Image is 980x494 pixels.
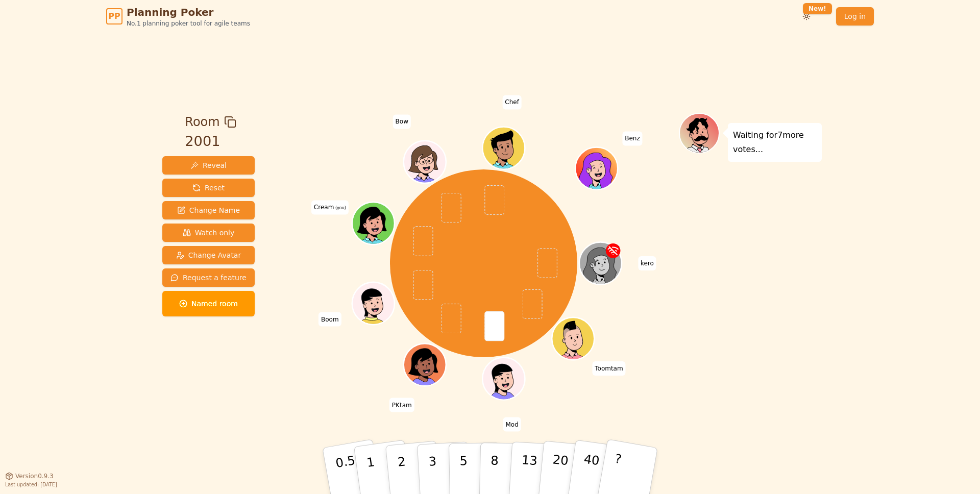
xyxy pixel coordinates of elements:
[334,206,346,210] span: (you)
[190,160,227,170] span: Reveal
[106,5,250,28] a: PPPlanning PokerNo.1 planning poker tool for agile teams
[797,7,816,26] button: New!
[162,156,255,175] button: Reveal
[192,183,225,193] span: Reset
[162,268,255,287] button: Request a feature
[503,417,521,432] span: Click to change your name
[836,7,874,26] a: Log in
[177,205,240,215] span: Change Name
[162,224,255,242] button: Watch only
[318,312,341,327] span: Click to change your name
[15,472,54,480] span: Version 0.9.3
[5,472,54,480] button: Version0.9.3
[502,95,522,109] span: Click to change your name
[162,291,255,316] button: Named room
[179,299,238,309] span: Named room
[622,131,643,145] span: Click to change your name
[162,179,255,197] button: Reset
[803,3,832,14] div: New!
[592,361,625,376] span: Click to change your name
[389,398,414,412] span: Click to change your name
[185,131,236,152] div: 2001
[127,5,250,19] span: Planning Poker
[638,256,656,270] span: Click to change your name
[162,246,255,264] button: Change Avatar
[185,113,219,131] span: Room
[311,200,349,214] span: Click to change your name
[170,273,247,283] span: Request a feature
[354,203,394,243] button: Click to change your avatar
[162,201,255,219] button: Change Name
[127,19,250,28] span: No.1 planning poker tool for agile teams
[183,228,235,238] span: Watch only
[733,128,817,157] p: Waiting for 7 more votes...
[5,482,57,487] span: Last updated: [DATE]
[176,250,241,260] span: Change Avatar
[393,114,411,129] span: Click to change your name
[108,10,120,22] span: PP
